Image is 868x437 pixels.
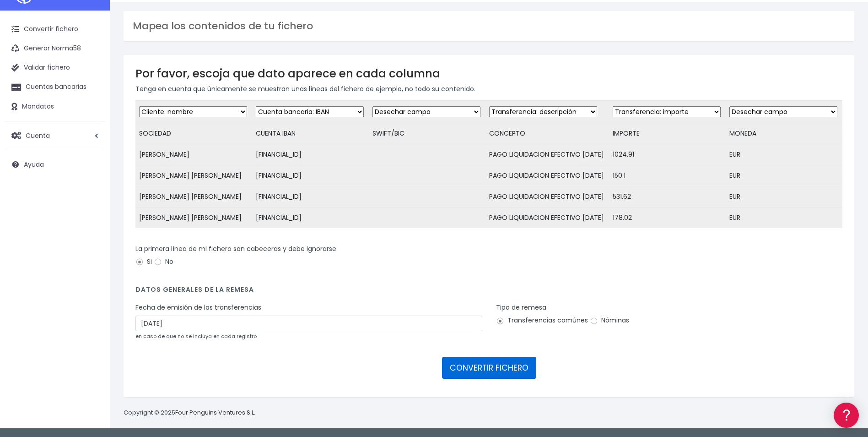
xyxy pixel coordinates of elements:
button: CONVERTIR FICHERO [442,357,536,379]
td: [PERSON_NAME] [PERSON_NAME] [135,208,252,229]
td: [PERSON_NAME] [135,144,252,165]
a: Cuenta [5,126,105,145]
a: Mandatos [5,97,105,116]
label: Nóminas [590,316,629,325]
td: [PERSON_NAME] [PERSON_NAME] [135,165,252,186]
p: Copyright © 2025 . [124,408,257,418]
a: Four Penguins Ventures S.L. [175,408,255,417]
a: POWERED BY ENCHANT [126,264,176,273]
span: Ayuda [24,160,44,169]
div: Convertir ficheros [9,101,174,110]
td: PAGO LIQUIDACION EFECTIVO [DATE] [485,165,609,186]
td: EUR [726,165,842,186]
a: Perfiles de empresas [9,158,174,173]
label: Transferencias comúnes [496,316,588,325]
label: Fecha de emisión de las transferencias [135,303,261,312]
a: Generar Norma58 [5,39,105,58]
h3: Por favor, escoja que dato aparece en cada columna [135,67,842,80]
div: Programadores [9,220,174,229]
a: General [9,197,174,211]
label: Si [135,257,152,267]
label: Tipo de remesa [496,303,546,312]
td: [FINANCIAL_ID] [252,165,369,186]
td: [FINANCIAL_ID] [252,208,369,229]
a: Cuentas bancarias [5,77,105,97]
td: IMPORTE [609,123,726,144]
div: Información general [9,64,174,72]
span: Cuenta [26,131,50,140]
td: SWIFT/BIC [369,123,485,144]
td: [PERSON_NAME] [PERSON_NAME] [135,186,252,208]
button: Contáctanos [9,245,174,261]
td: PAGO LIQUIDACION EFECTIVO [DATE] [485,208,609,229]
a: Información general [9,78,174,92]
td: MONEDA [726,123,842,144]
td: 178.02 [609,208,726,229]
small: en caso de que no se incluya en cada registro [135,333,257,340]
td: [FINANCIAL_ID] [252,144,369,165]
td: [FINANCIAL_ID] [252,186,369,208]
td: 150.1 [609,165,726,186]
a: Videotutoriales [9,144,174,158]
h3: Mapea los contenidos de tu fichero [133,20,845,32]
td: CONCEPTO [485,123,609,144]
a: Convertir fichero [5,20,105,39]
td: 1024.91 [609,144,726,165]
h4: Datos generales de la remesa [135,286,842,298]
td: EUR [726,144,842,165]
a: Formatos [9,116,174,130]
td: PAGO LIQUIDACION EFECTIVO [DATE] [485,144,609,165]
label: La primera línea de mi fichero son cabeceras y debe ignorarse [135,244,336,254]
td: EUR [726,186,842,208]
td: SOCIEDAD [135,123,252,144]
a: Validar fichero [5,58,105,77]
a: API [9,234,174,248]
td: CUENTA IBAN [252,123,369,144]
a: Problemas habituales [9,130,174,144]
td: EUR [726,208,842,229]
p: Tenga en cuenta que únicamente se muestran unas líneas del fichero de ejemplo, no todo su contenido. [135,84,842,94]
td: 531.62 [609,186,726,208]
div: Facturación [9,182,174,191]
td: PAGO LIQUIDACION EFECTIVO [DATE] [485,186,609,208]
a: Ayuda [5,155,105,174]
label: No [154,257,173,267]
